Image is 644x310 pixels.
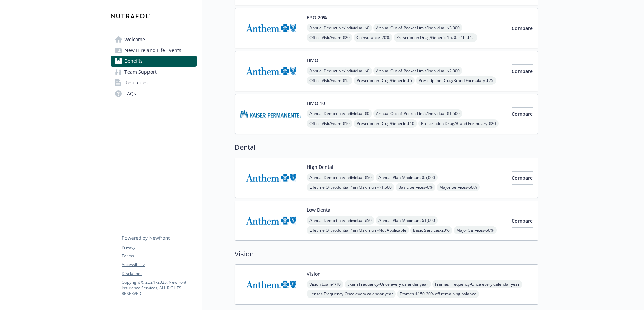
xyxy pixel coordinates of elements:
[307,33,352,42] span: Office Visit/Exam - $20
[307,183,394,191] span: Lifetime Orthodontia Plan Maximum - $1,500
[410,226,452,234] span: Basic Services - 20%
[454,226,497,234] span: Major Services - 50%
[307,100,325,107] button: HMO 10
[124,34,145,45] span: Welcome
[354,33,392,42] span: Coinsurance - 20%
[307,216,374,225] span: Annual Deductible/Individual - $50
[124,56,143,67] span: Benefits
[373,109,462,118] span: Annual Out-of-Pocket Limit/Individual - $1,500
[111,77,197,88] a: Resources
[416,76,496,85] span: Prescription Drug/Brand Formulary - $25
[235,249,538,259] h2: Vision
[307,109,372,118] span: Annual Deductible/Individual - $0
[512,217,533,224] span: Compare
[307,290,396,298] span: Lenses Frequency - Once every calendar year
[124,45,181,56] span: New Hire and Life Events
[111,45,197,56] a: New Hire and Life Events
[307,67,372,75] span: Annual Deductible/Individual - $0
[240,206,301,235] img: Anthem Blue Cross carrier logo
[240,163,301,192] img: Anthem Blue Cross carrier logo
[122,253,196,259] a: Terms
[235,142,538,152] h2: Dental
[124,77,148,88] span: Resources
[512,171,533,185] button: Compare
[397,290,479,298] span: Frames - $150 20% off remaining balance
[307,226,409,234] span: Lifetime Orthodontia Plan Maximum - Not Applicable
[307,24,372,32] span: Annual Deductible/Individual - $0
[122,244,196,250] a: Privacy
[394,33,477,42] span: Prescription Drug/Generic - 1a. $5; 1b. $15
[240,57,301,85] img: Anthem Blue Cross carrier logo
[124,67,157,77] span: Team Support
[345,280,431,288] span: Exam Frequency - Once every calendar year
[240,14,301,43] img: Anthem Blue Cross carrier logo
[432,280,522,288] span: Frames Frequency - Once every calendar year
[418,119,499,128] span: Prescription Drug/Brand Formulary - $20
[396,183,435,191] span: Basic Services - 0%
[111,56,197,67] a: Benefits
[437,183,480,191] span: Major Services - 50%
[373,24,462,32] span: Annual Out-of-Pocket Limit/Individual - $3,000
[307,280,343,288] span: Vision Exam - $10
[124,88,136,99] span: FAQs
[111,88,197,99] a: FAQs
[373,67,462,75] span: Annual Out-of-Pocket Limit/Individual - $2,000
[122,262,196,268] a: Accessibility
[354,119,417,128] span: Prescription Drug/Generic - $10
[307,270,321,277] button: Vision
[111,67,197,77] a: Team Support
[512,64,533,78] button: Compare
[307,14,327,21] button: EPO 20%
[376,216,438,225] span: Annual Plan Maximum - $1,000
[512,22,533,35] button: Compare
[354,76,415,85] span: Prescription Drug/Generic - $5
[512,111,533,117] span: Compare
[111,34,197,45] a: Welcome
[307,163,333,171] button: High Dental
[512,107,533,121] button: Compare
[240,270,301,299] img: Anthem Blue Cross carrier logo
[307,76,352,85] span: Office Visit/Exam - $15
[122,279,196,296] p: Copyright © 2024 - 2025 , Newfront Insurance Services, ALL RIGHTS RESERVED
[376,173,438,182] span: Annual Plan Maximum - $5,000
[122,270,196,277] a: Disclaimer
[307,206,332,213] button: Low Dental
[307,57,318,64] button: HMO
[307,173,374,182] span: Annual Deductible/Individual - $50
[512,68,533,74] span: Compare
[240,100,301,128] img: Kaiser Permanente Insurance Company carrier logo
[307,119,352,128] span: Office Visit/Exam - $10
[512,25,533,31] span: Compare
[512,175,533,181] span: Compare
[512,214,533,228] button: Compare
